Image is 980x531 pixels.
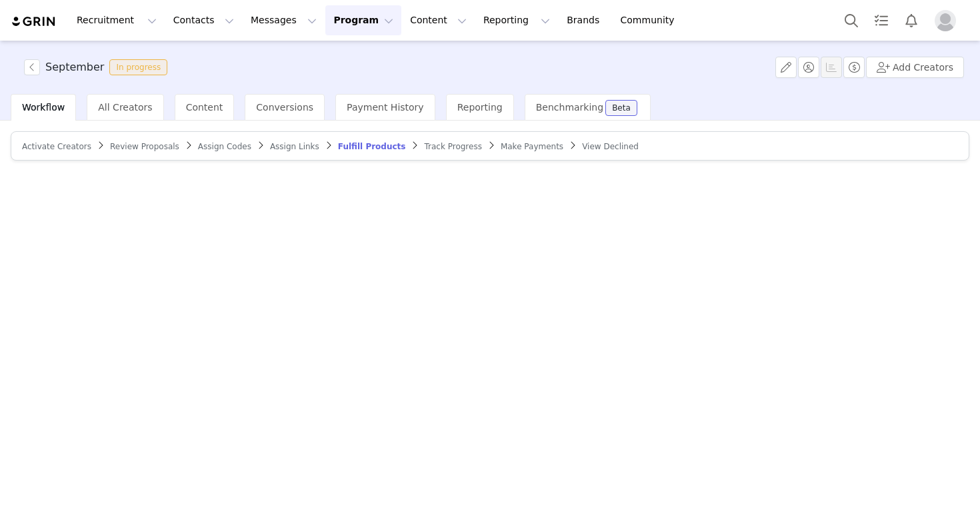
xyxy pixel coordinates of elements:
[475,5,558,35] button: Reporting
[402,5,475,35] button: Content
[243,5,325,35] button: Messages
[165,5,242,35] button: Contacts
[501,142,563,151] span: Make Payments
[24,59,173,75] span: [object Object]
[559,5,611,35] a: Brands
[424,142,481,151] span: Track Progress
[110,142,179,151] span: Review Proposals
[98,102,152,113] span: All Creators
[22,102,65,113] span: Workflow
[338,142,406,151] span: Fulfill Products
[22,142,91,151] span: Activate Creators
[867,5,896,35] a: Tasks
[582,142,639,151] span: View Declined
[69,5,165,35] button: Recruitment
[457,102,503,113] span: Reporting
[536,102,603,113] span: Benchmarking
[11,15,57,28] img: grin logo
[935,10,956,31] img: placeholder-profile.jpg
[109,59,167,75] span: In progress
[325,5,401,35] button: Program
[897,5,926,35] button: Notifications
[837,5,866,35] button: Search
[270,142,319,151] span: Assign Links
[866,57,964,78] button: Add Creators
[45,59,104,75] h3: September
[612,104,631,112] div: Beta
[927,10,969,31] button: Profile
[613,5,689,35] a: Community
[256,102,313,113] span: Conversions
[198,142,251,151] span: Assign Codes
[186,102,223,113] span: Content
[347,102,424,113] span: Payment History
